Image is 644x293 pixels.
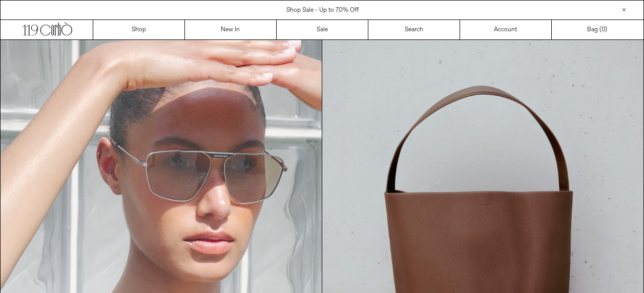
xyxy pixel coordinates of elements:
a: New In [185,20,277,39]
a: Shop Sale - Up to 70% Off [286,6,359,14]
span: 0 [601,26,605,34]
a: Sale [277,20,368,39]
a: Account [460,20,552,39]
a: Search [368,20,460,39]
a: Shop [93,20,185,39]
a: Bag () [552,20,643,39]
span: ) [601,25,607,34]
